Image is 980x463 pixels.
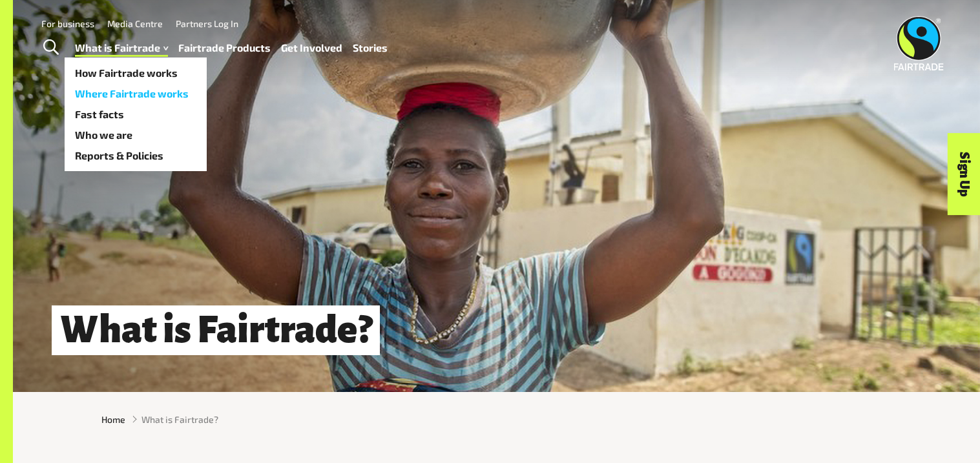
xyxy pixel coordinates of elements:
[107,18,163,29] a: Media Centre
[353,39,388,57] a: Stories
[178,39,271,57] a: Fairtrade Products
[52,305,380,355] h1: What is Fairtrade?
[35,32,67,64] a: Toggle Search
[101,413,125,426] a: Home
[65,63,207,83] a: How Fairtrade works
[894,16,944,70] img: Fairtrade Australia New Zealand logo
[75,39,168,57] a: What is Fairtrade
[65,145,207,166] a: Reports & Policies
[281,39,342,57] a: Get Involved
[176,18,238,29] a: Partners Log In
[65,104,207,125] a: Fast facts
[41,18,94,29] a: For business
[141,413,218,426] span: What is Fairtrade?
[65,83,207,104] a: Where Fairtrade works
[65,125,207,145] a: Who we are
